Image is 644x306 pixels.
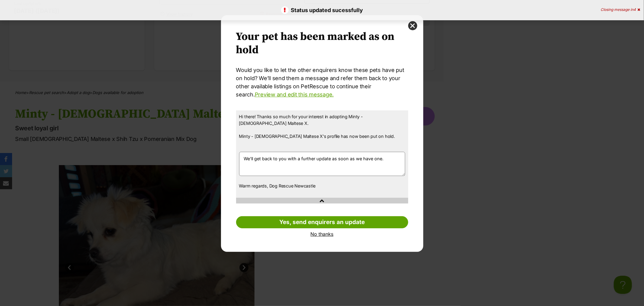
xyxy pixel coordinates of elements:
span: 4 [633,7,636,12]
p: Status updated sucessfully [6,6,638,14]
a: Yes, send enquirers an update [236,216,408,228]
div: Closing message in [601,8,640,12]
textarea: We'll get back to you with a further update as soon as we have one. [239,152,405,176]
a: No thanks [236,231,408,237]
p: Hi there! Thanks so much for your interest in adopting Minty - [DEMOGRAPHIC_DATA] Maltese X. Mint... [239,113,405,146]
p: Warm regards, Dog Rescue Newcastle [239,183,405,189]
p: Would you like to let the other enquirers know these pets have put on hold? We’ll send them a mes... [236,66,408,99]
button: close [408,21,417,30]
a: Preview and edit this message. [255,91,334,98]
h2: Your pet has been marked as on hold [236,30,408,57]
